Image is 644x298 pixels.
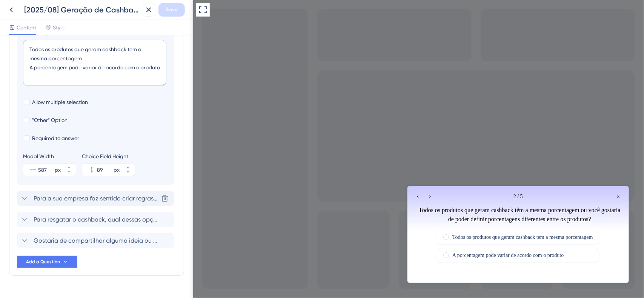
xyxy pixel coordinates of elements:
div: px [55,165,61,174]
span: Required to answer [32,134,79,143]
span: Content [17,23,36,32]
span: Para resgatar o cashback, qual dessas opções faz mais sentido para você? [34,215,158,224]
button: Add a Question [17,256,77,268]
div: px [114,165,120,174]
button: px [121,170,135,176]
div: Modal Width [23,152,76,161]
div: Choice Field Height [82,152,135,161]
button: px [121,164,135,170]
span: Para a sua empresa faz sentido criar regras de cashback diferentes conforme a forma de pagamento ... [34,194,158,203]
span: Allow multiple selection [32,98,88,107]
input: px [38,165,53,174]
input: px [97,165,112,174]
textarea: Todos os produtos que geram cashback tem a mesma porcentagem A porcentagem pode variar de acordo ... [23,40,166,86]
button: px [62,170,76,176]
span: "Other" Option [32,116,68,125]
div: [2025/08] Geração de Cashback [24,5,139,15]
iframe: UserGuiding Survey [214,186,436,283]
span: Save [166,5,178,14]
span: Add a Question [26,259,60,265]
span: Style [53,23,65,32]
span: Gostaria de compartilhar alguma ideia ou detalhe que considera importante sobre a geração e o uso... [34,236,158,245]
button: Save [158,3,185,17]
button: px [62,164,76,170]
